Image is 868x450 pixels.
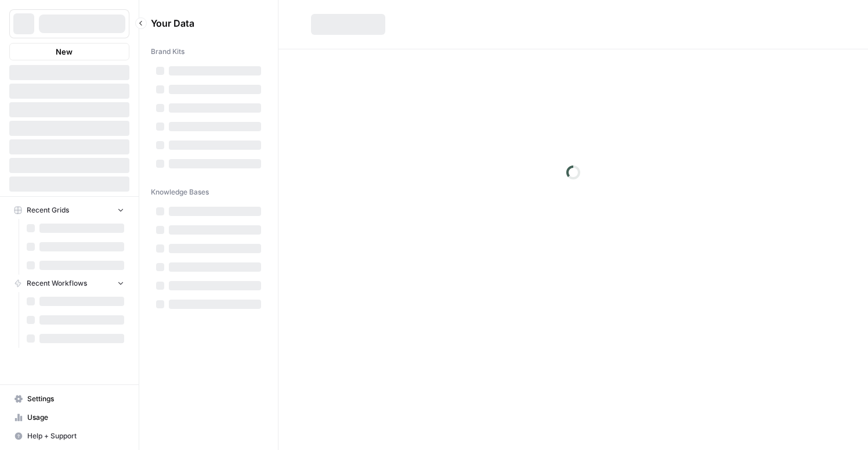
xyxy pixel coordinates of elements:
button: Help + Support [9,427,129,445]
button: New [9,43,129,60]
a: Usage [9,408,129,427]
button: Recent Workflows [9,275,129,292]
span: Your Data [151,16,252,30]
span: New [56,46,73,57]
span: Recent Grids [27,205,69,215]
span: Recent Workflows [27,278,87,289]
button: Recent Grids [9,201,129,219]
span: Usage [27,412,124,423]
span: Brand Kits [151,46,185,57]
a: Settings [9,390,129,408]
span: Settings [27,394,124,404]
span: Help + Support [27,431,124,441]
span: Knowledge Bases [151,187,209,197]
